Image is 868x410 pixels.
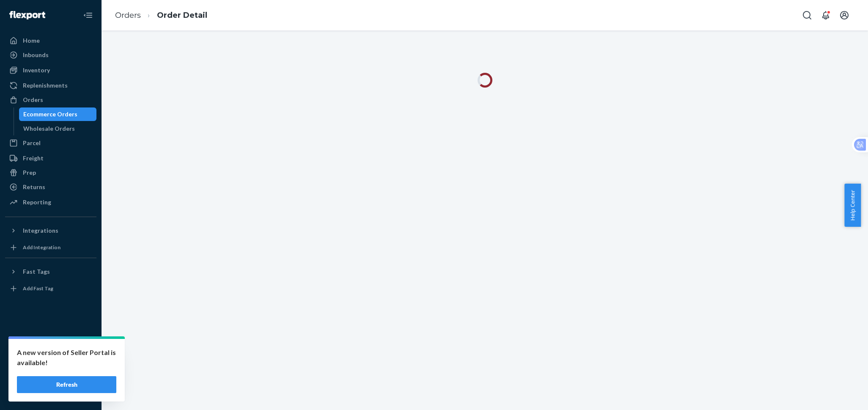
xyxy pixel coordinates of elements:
div: Home [23,36,40,45]
a: Freight [5,151,96,165]
a: Reporting [5,195,96,209]
a: Help Center [5,372,96,385]
a: Replenishments [5,79,96,92]
a: Home [5,34,96,47]
a: Returns [5,180,96,194]
a: Inbounds [5,48,96,62]
a: Add Fast Tag [5,282,96,295]
div: Prep [23,168,36,177]
a: Add Integration [5,241,96,254]
a: Order Detail [157,11,207,20]
div: Inbounds [23,51,49,59]
div: Freight [23,154,44,162]
div: Parcel [23,139,41,147]
button: Integrations [5,224,96,237]
div: Add Fast Tag [23,285,53,292]
a: Inventory [5,63,96,77]
a: Prep [5,166,96,179]
div: Integrations [23,226,58,235]
button: Close Navigation [80,7,96,24]
div: Replenishments [23,81,68,90]
div: Reporting [23,198,51,206]
a: Orders [5,93,96,107]
div: Returns [23,183,45,191]
a: Settings [5,343,96,357]
a: Orders [115,11,141,20]
button: Help Center [844,184,861,227]
button: Refresh [17,376,116,393]
div: Add Integration [23,244,60,251]
button: Open Search Box [799,7,816,24]
ol: breadcrumbs [108,3,214,28]
div: Orders [23,96,43,104]
div: Ecommerce Orders [23,110,77,118]
a: Wholesale Orders [19,122,97,135]
button: Open account menu [836,7,853,24]
p: A new version of Seller Portal is available! [17,347,116,368]
button: Give Feedback [5,386,96,400]
button: Talk to Support [5,358,96,371]
button: Fast Tags [5,265,96,278]
a: Ecommerce Orders [19,107,97,121]
button: Open notifications [817,7,834,24]
a: Parcel [5,136,96,150]
img: Flexport logo [9,11,45,19]
div: Inventory [23,66,50,74]
div: Fast Tags [23,267,50,276]
div: Wholesale Orders [23,124,75,133]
